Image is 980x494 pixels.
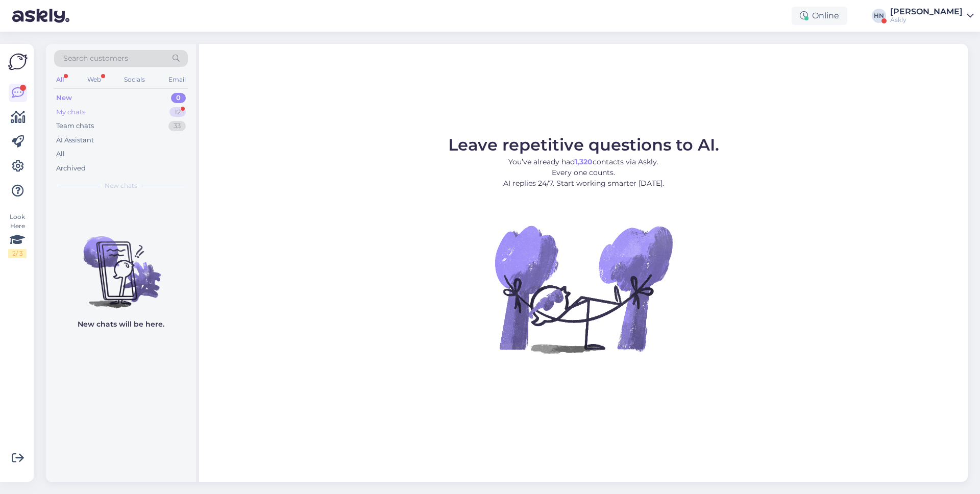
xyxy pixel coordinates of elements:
div: Archived [56,163,86,174]
img: Askly Logo [8,52,28,71]
div: 12 [169,107,186,117]
span: New chats [105,181,137,190]
div: 0 [171,93,186,103]
b: 1,320 [575,157,593,166]
div: Web [85,73,103,86]
div: Team chats [56,121,94,131]
div: Socials [122,73,147,86]
a: [PERSON_NAME]Askly [890,8,974,24]
img: No Chat active [492,197,675,381]
div: 33 [168,121,186,131]
div: 2 / 3 [8,249,27,258]
p: You’ve already had contacts via Askly. Every one counts. AI replies 24/7. Start working smarter [... [448,157,719,189]
div: Email [166,73,188,86]
div: AI Assistant [56,135,94,145]
div: My chats [56,107,85,117]
img: No chats [46,218,196,310]
div: New [56,93,72,103]
div: Askly [890,16,963,24]
span: Search customers [63,53,128,64]
span: Leave repetitive questions to AI. [448,135,719,155]
div: HN [872,9,886,23]
div: All [54,73,66,86]
div: Look Here [8,212,27,258]
div: Online [792,7,847,25]
div: All [56,149,65,159]
p: New chats will be here. [78,319,164,330]
div: [PERSON_NAME] [890,8,963,16]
